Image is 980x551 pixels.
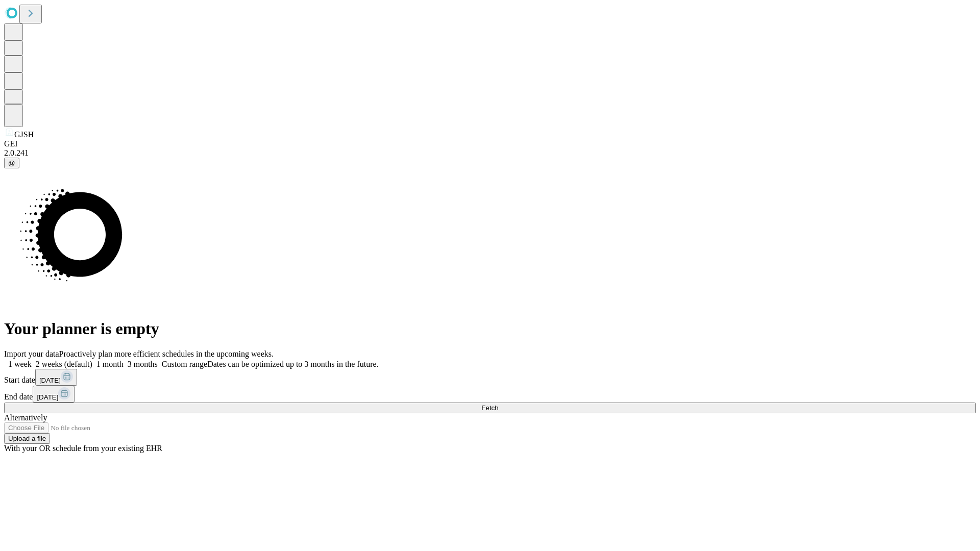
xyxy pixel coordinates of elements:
h1: Your planner is empty [4,319,976,338]
span: Alternatively [4,413,47,422]
span: [DATE] [37,393,58,401]
div: GEI [4,139,976,148]
button: [DATE] [35,369,77,386]
span: 1 week [8,360,32,368]
span: 2 weeks (default) [36,360,92,368]
span: With your OR schedule from your existing EHR [4,444,162,453]
span: 3 months [128,360,158,368]
div: Start date [4,369,976,386]
button: Fetch [4,403,976,413]
span: Dates can be optimized up to 3 months in the future. [207,360,378,368]
div: 2.0.241 [4,148,976,158]
button: Upload a file [4,433,50,444]
span: GJSH [14,130,34,139]
button: @ [4,158,19,168]
span: 1 month [96,360,124,368]
span: Fetch [481,404,498,412]
span: Custom range [162,360,207,368]
span: @ [8,159,15,167]
span: Proactively plan more efficient schedules in the upcoming weeks. [59,349,274,358]
span: [DATE] [39,377,61,384]
button: [DATE] [33,386,75,403]
div: End date [4,386,976,403]
span: Import your data [4,349,59,358]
